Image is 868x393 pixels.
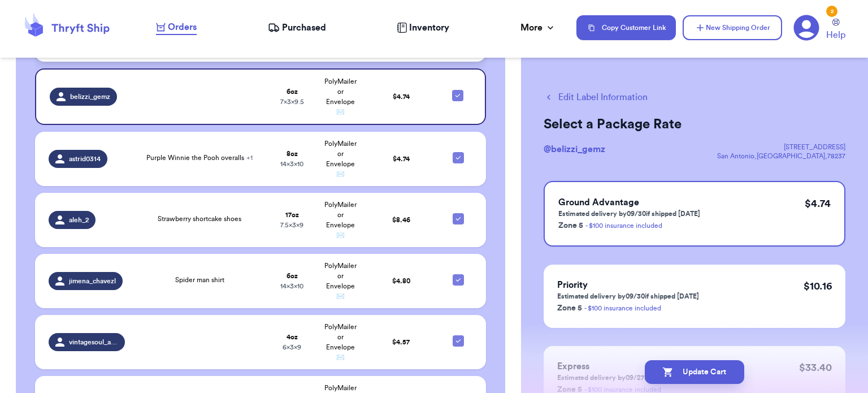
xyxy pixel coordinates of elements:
[268,21,326,34] a: Purchased
[69,338,119,347] span: vintagesoul_apparel_
[544,90,648,104] button: Edit Label Information
[146,154,253,161] span: Purple Winnie the Pooh overalls
[576,15,676,40] button: Copy Customer Link
[246,154,253,161] span: + 1
[397,21,449,34] a: Inventory
[584,305,661,312] a: - $100 insurance included
[558,198,639,207] span: Ground Advantage
[805,196,831,211] p: $ 4.74
[392,278,410,284] span: $ 4.80
[280,222,303,228] span: 7.5 x 3 x 9
[175,277,224,283] span: Spider man shirt
[392,217,410,223] span: $ 8.46
[287,88,298,95] strong: 6 oz
[683,15,782,40] button: New Shipping Order
[156,20,197,35] a: Orders
[393,93,410,100] span: $ 4.74
[520,21,556,34] div: More
[558,222,583,230] span: Zone 5
[544,145,605,154] span: @ belizzi_gemz
[324,78,357,115] span: PolyMailer or Envelope ✉️
[557,280,588,290] span: Priority
[585,222,662,229] a: - $100 insurance included
[717,152,845,161] div: San Antonio , [GEOGRAPHIC_DATA] , 78237
[557,304,582,312] span: Zone 5
[804,278,832,294] p: $ 10.16
[283,344,301,351] span: 6 x 3 x 9
[826,19,845,42] a: Help
[324,140,357,178] span: PolyMailer or Envelope ✉️
[826,28,845,42] span: Help
[558,209,700,218] p: Estimated delivery by 09/30 if shipped [DATE]
[280,98,304,105] span: 7 x 3 x 9.5
[393,156,410,162] span: $ 4.74
[69,154,101,163] span: astrid0314
[158,215,241,222] span: Strawberry shortcake shoes
[69,277,116,286] span: jimena_chavezl
[826,6,837,17] div: 2
[409,21,449,34] span: Inventory
[287,334,298,340] strong: 4 oz
[280,161,303,167] span: 14 x 3 x 10
[717,142,845,152] div: [STREET_ADDRESS]
[282,21,326,34] span: Purchased
[793,15,819,41] a: 2
[645,360,744,384] button: Update Cart
[287,273,298,279] strong: 6 oz
[324,323,357,361] span: PolyMailer or Envelope ✉️
[557,292,699,301] p: Estimated delivery by 09/30 if shipped [DATE]
[70,92,110,101] span: belizzi_gemz
[392,339,410,346] span: $ 4.57
[285,211,299,218] strong: 17 oz
[544,115,845,133] h2: Select a Package Rate
[324,262,357,300] span: PolyMailer or Envelope ✉️
[280,283,303,290] span: 14 x 3 x 10
[168,20,197,34] span: Orders
[324,201,357,239] span: PolyMailer or Envelope ✉️
[287,150,298,157] strong: 8 oz
[69,215,89,224] span: aleh_2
